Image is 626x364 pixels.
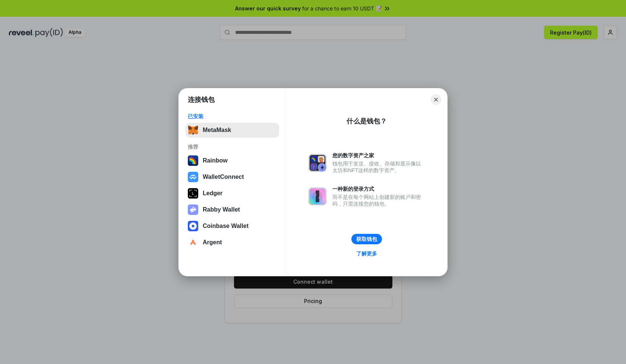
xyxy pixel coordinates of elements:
[186,153,279,168] button: Rainbow
[332,194,425,207] div: 而不是在每个网站上创建新的账户和密码，只需连接您的钱包。
[332,160,425,174] div: 钱包用于发送、接收、存储和显示像以太坊和NFT这样的数字资产。
[188,221,198,231] img: svg+xml,%3Csvg%20width%3D%2228%22%20height%3D%2228%22%20viewBox%3D%220%200%2028%2028%22%20fill%3D...
[332,186,425,192] div: 一种新的登录方式
[203,127,231,133] div: MetaMask
[186,186,279,201] button: Ledger
[188,188,198,199] img: svg+xml,%3Csvg%20xmlns%3D%22http%3A%2F%2Fwww.w3.org%2F2000%2Fsvg%22%20width%3D%2228%22%20height%3...
[203,190,222,197] div: Ledger
[186,123,279,138] button: MetaMask
[352,249,382,258] a: 了解更多
[309,187,326,205] img: svg+xml,%3Csvg%20xmlns%3D%22http%3A%2F%2Fwww.w3.org%2F2000%2Fsvg%22%20fill%3D%22none%22%20viewBox...
[188,95,215,104] h1: 连接钱包
[188,172,198,182] img: svg+xml,%3Csvg%20width%3D%2228%22%20height%3D%2228%22%20viewBox%3D%220%200%2028%2028%22%20fill%3D...
[186,219,279,233] button: Coinbase Wallet
[356,236,377,242] div: 获取钱包
[186,235,279,250] button: Argent
[188,125,198,135] img: svg+xml,%3Csvg%20fill%3D%22none%22%20height%3D%2233%22%20viewBox%3D%220%200%2035%2033%22%20width%...
[356,250,377,257] div: 了解更多
[203,157,228,164] div: Rainbow
[309,154,326,172] img: svg+xml,%3Csvg%20xmlns%3D%22http%3A%2F%2Fwww.w3.org%2F2000%2Fsvg%22%20fill%3D%22none%22%20viewBox...
[188,204,198,215] img: svg+xml,%3Csvg%20xmlns%3D%22http%3A%2F%2Fwww.w3.org%2F2000%2Fsvg%22%20fill%3D%22none%22%20viewBox...
[188,155,198,166] img: svg+xml,%3Csvg%20width%3D%22120%22%20height%3D%22120%22%20viewBox%3D%220%200%20120%20120%22%20fil...
[203,174,244,180] div: WalletConnect
[332,152,425,159] div: 您的数字资产之家
[188,113,277,120] div: 已安装
[203,206,240,213] div: Rabby Wallet
[351,234,382,244] button: 获取钱包
[203,223,249,229] div: Coinbase Wallet
[188,144,277,150] div: 推荐
[203,239,222,246] div: Argent
[347,117,387,126] div: 什么是钱包？
[431,94,441,105] button: Close
[188,237,198,248] img: svg+xml,%3Csvg%20width%3D%2228%22%20height%3D%2228%22%20viewBox%3D%220%200%2028%2028%22%20fill%3D...
[186,202,279,217] button: Rabby Wallet
[186,170,279,184] button: WalletConnect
